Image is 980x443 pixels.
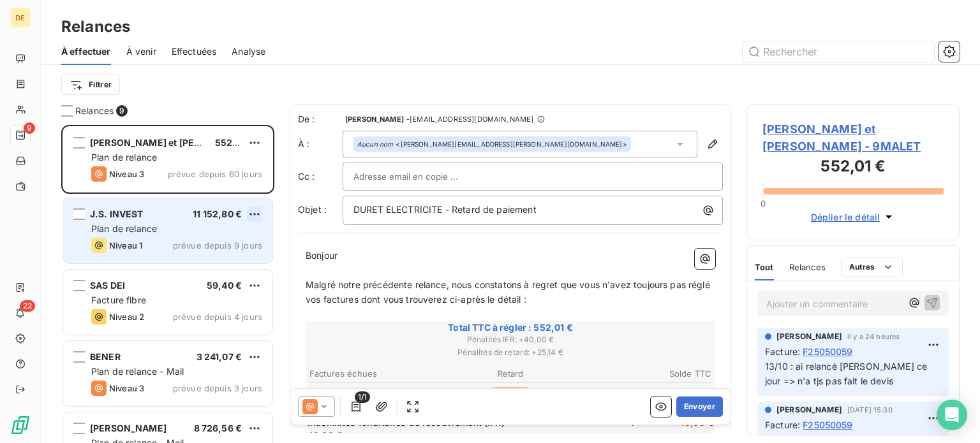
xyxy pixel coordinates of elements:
label: Cc : [298,170,343,183]
span: 552,01 € [215,137,254,148]
span: prévue depuis 60 jours [168,169,262,179]
span: 1/1 [355,391,370,403]
span: Pénalités de retard : + 25,14 € [308,347,713,358]
span: [DATE] 15:30 [847,406,893,414]
span: Relances [789,262,826,272]
span: Analyse [232,45,265,58]
img: Logo LeanPay [10,415,31,435]
span: [PERSON_NAME] et [PERSON_NAME] [90,137,256,148]
div: <[PERSON_NAME][EMAIL_ADDRESS][PERSON_NAME][DOMAIN_NAME]> [357,140,627,149]
span: F25050059 [803,345,852,358]
span: Niveau 3 [109,383,144,393]
span: Facture : [765,345,800,358]
th: Factures échues [309,367,442,381]
span: [PERSON_NAME] [345,115,404,123]
th: Retard [443,367,577,381]
span: 8 726,56 € [194,423,242,433]
span: Total TTC à régler : 552,01 € [308,321,713,334]
span: 3 241,07 € [197,351,242,362]
span: 9 [24,122,35,134]
span: 0 [761,198,766,208]
span: Niveau 3 [109,169,144,179]
span: [PERSON_NAME] [90,423,167,433]
div: DE [10,8,31,28]
span: Plan de relance [91,223,157,234]
span: 1 [558,416,634,442]
span: - [EMAIL_ADDRESS][DOMAIN_NAME] [406,115,533,123]
button: Autres [841,257,903,277]
span: Effectuées [172,45,217,58]
span: Facture : [765,418,800,432]
h3: Relances [61,15,130,38]
span: 9 [116,105,128,117]
span: prévue depuis 4 jours [173,312,262,322]
span: Facture fibre [91,294,146,305]
span: F25050059 [803,418,852,432]
span: 13/10 : ai relancé [PERSON_NAME] ce jour => n'a tjs pas fait le devis [765,361,930,386]
span: À effectuer [61,45,111,58]
span: BENER [90,351,121,362]
td: 552,01 € [579,385,712,399]
span: 59,40 € [207,280,242,291]
span: Déplier le détail [811,210,880,224]
span: [PERSON_NAME] et [PERSON_NAME] - 9MALET [762,120,944,155]
span: [PERSON_NAME] [776,331,842,342]
div: Open Intercom Messenger [937,400,967,430]
span: il y a 24 heures [847,333,900,340]
span: DURET ELECTRICITE - Retard de paiement [353,204,537,215]
span: J.S. INVEST [90,208,144,219]
input: Rechercher [743,41,934,62]
span: prévue depuis 3 jours [173,383,262,393]
span: Plan de relance [91,152,157,163]
span: Relances [75,105,114,117]
span: [PERSON_NAME] [776,404,842,416]
span: Niveau 1 [109,240,142,251]
span: De : [298,113,343,126]
input: Adresse email en copie ... [353,167,491,186]
span: F25050059 [309,386,359,398]
button: Envoyer [676,396,723,417]
span: À venir [126,45,156,58]
span: Plan de relance - Mail [91,366,184,377]
span: Niveau 2 [109,312,144,322]
span: 11 152,80 € [193,208,242,219]
span: 133 jours [489,387,531,398]
h3: 552,01 € [762,155,944,180]
th: Solde TTC [579,367,712,381]
p: 40,00 € [308,429,555,442]
span: + 40,00 € [637,416,713,442]
button: Filtrer [61,75,120,95]
div: grid [61,125,274,443]
span: Malgré notre précédente relance, nous constatons à regret que vous n'avez toujours pas réglé vos ... [306,279,713,305]
span: SAS DEI [90,280,125,291]
span: 22 [20,300,35,312]
button: Déplier le détail [807,210,900,224]
span: Bonjour [306,250,338,261]
label: À : [298,138,343,150]
span: prévue depuis 9 jours [173,240,262,251]
span: Objet : [298,204,327,215]
em: Aucun nom [357,140,393,149]
span: Pénalités IFR : + 40,00 € [308,334,713,345]
span: Tout [755,262,774,272]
